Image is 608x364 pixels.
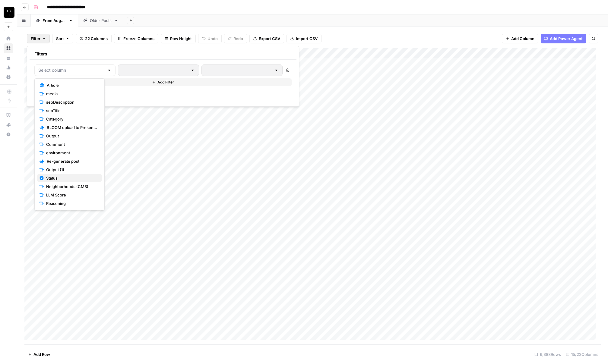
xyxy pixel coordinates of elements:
span: Article [47,82,97,88]
button: What's new? [4,120,13,130]
a: Your Data [4,53,13,63]
span: Undo [207,36,218,42]
a: AirOps Academy [4,110,13,120]
a: Home [4,34,13,43]
span: media [46,91,97,97]
button: Filter [27,34,50,43]
span: Filter [31,36,40,42]
span: seoDescription [46,99,97,105]
span: 22 Columns [85,36,108,42]
span: environment [46,150,97,156]
span: Export CSV [259,36,280,42]
div: 6,388 Rows [532,350,563,359]
span: Category [46,116,97,122]
button: Redo [224,34,247,43]
span: Sort [56,36,64,42]
span: Add Power Agent [550,36,583,42]
div: Older Posts [90,17,112,24]
span: Import CSV [296,36,318,42]
a: Usage [4,63,13,72]
img: LP Production Workloads Logo [4,7,14,18]
button: Workspace: LP Production Workloads [4,5,13,20]
div: What's new? [4,120,13,129]
button: Add Column [502,34,538,43]
a: Browse [4,43,13,53]
span: Comment [46,141,97,147]
button: 22 Columns [76,34,112,43]
button: Row Height [161,34,196,43]
span: Freeze Columns [123,36,154,42]
button: Sort [52,34,73,43]
a: Settings [4,72,13,82]
span: Add Filter [157,80,174,85]
div: Filters [30,49,296,60]
span: Add Column [511,36,534,42]
button: Help + Support [4,130,13,139]
button: Undo [198,34,222,43]
span: Re-generate post [47,158,97,164]
span: Output [46,133,97,139]
a: From [DATE] [31,14,78,27]
button: Freeze Columns [114,34,158,43]
div: Filter [27,46,299,107]
span: seoTitle [46,108,97,114]
span: Output (1) [46,167,97,173]
button: Import CSV [287,34,321,43]
span: LLM Score [46,192,97,198]
button: Add Filter [34,78,292,86]
div: From [DATE] [43,17,66,24]
a: Older Posts [78,14,123,27]
span: Redo [233,36,243,42]
button: Add Row [24,350,54,359]
button: Export CSV [249,34,284,43]
span: Reasoning [46,200,97,206]
span: BLOOM upload to Presence (after Human Review) [47,124,97,130]
input: Select column [38,67,104,73]
span: Neighborhoods (CMS) [46,184,97,190]
div: 15/22 Columns [563,350,601,359]
button: Add Power Agent [541,34,586,43]
span: Row Height [170,36,192,42]
span: Add Row [33,351,50,357]
span: Status [46,175,97,181]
